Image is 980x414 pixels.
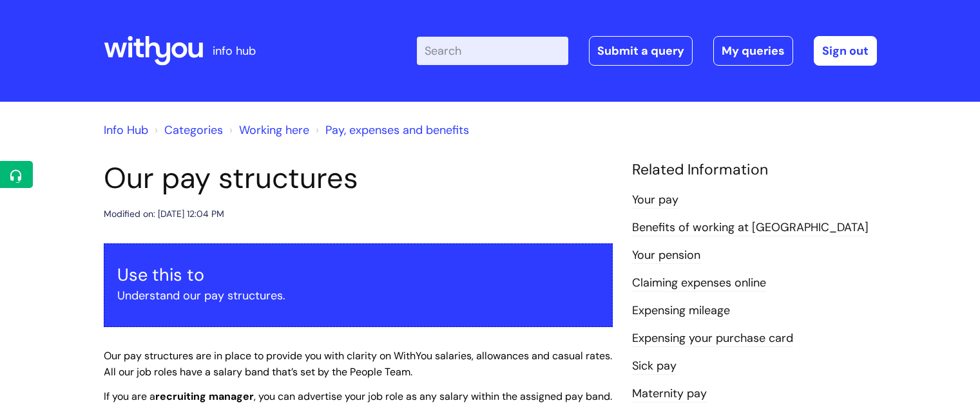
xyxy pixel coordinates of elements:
a: Sign out [814,36,877,66]
h3: Use this to [117,265,599,285]
a: Sick pay [632,358,677,375]
div: Modified on: [DATE] 12:04 PM [104,206,224,222]
a: Categories [164,122,223,138]
a: My queries [713,36,793,66]
li: Pay, expenses and benefits [312,120,469,140]
a: Expensing your purchase card [632,330,793,347]
h4: Related Information [632,161,877,179]
a: Maternity pay [632,386,707,402]
span: If you are a , you can advertise your job role as any salary within the assigned pay band. [104,390,612,403]
a: Working here [239,122,309,138]
a: Benefits of working at [GEOGRAPHIC_DATA] [632,220,869,236]
h1: Our pay structures [104,161,613,196]
a: Your pension [632,247,700,264]
a: Pay, expenses and benefits [325,122,469,138]
a: Submit a query [589,36,693,66]
li: Solution home [151,120,223,140]
a: Info Hub [104,122,148,138]
p: info hub [213,41,256,61]
input: Search [417,37,568,65]
a: Claiming expenses online [632,275,766,292]
a: Expensing mileage [632,303,730,319]
p: Understand our pay structures. [117,285,599,306]
li: Working here [226,120,309,140]
div: | - [417,36,877,66]
span: Our pay structures are in place to provide you with clarity on WithYou salaries, allowances and c... [104,349,612,379]
strong: recruiting manager [155,390,254,403]
a: Your pay [632,192,678,209]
